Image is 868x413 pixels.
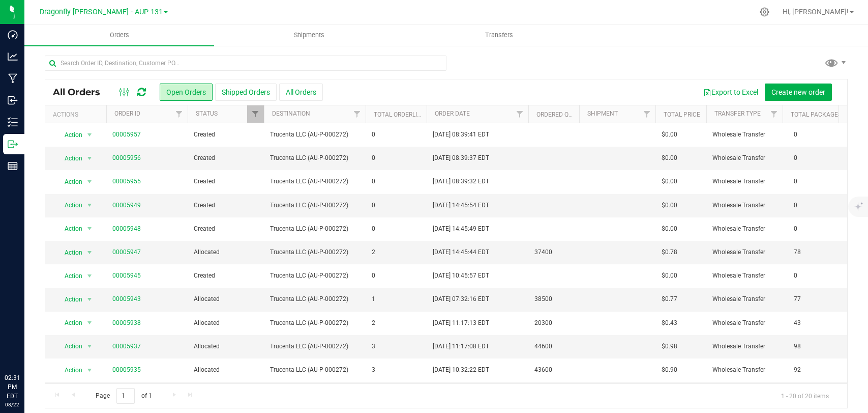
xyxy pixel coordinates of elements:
a: 00005943 [112,294,141,304]
a: 00005945 [112,271,141,281]
span: Created [194,153,258,163]
span: $0.00 [662,224,677,234]
span: Wholesale Transfer [712,294,776,304]
span: Trucenta LLC (AU-P-000272) [270,365,360,375]
p: 02:31 PM EDT [5,373,20,401]
a: Shipments [214,24,404,46]
inline-svg: Outbound [8,139,18,149]
span: [DATE] 08:39:37 EDT [433,153,489,163]
span: 3 [372,365,375,375]
span: Wholesale Transfer [712,224,776,234]
span: $0.00 [662,177,677,186]
a: Destination [272,110,310,117]
span: 0 [789,127,802,142]
inline-svg: Reports [8,161,18,171]
input: Search Order ID, Destination, Customer PO... [45,56,446,71]
span: 38500 [534,294,552,304]
span: Create new order [771,88,825,96]
a: Status [196,110,218,117]
a: Total Orderlines [374,111,429,118]
span: Dragonfly [PERSON_NAME] - AUP 131 [40,8,163,16]
span: 2 [372,318,375,328]
span: Allocated [194,342,258,351]
span: Trucenta LLC (AU-P-000272) [270,247,360,257]
span: select [83,292,96,307]
span: Trucenta LLC (AU-P-000272) [270,201,360,210]
span: 92 [789,363,806,377]
a: Ordered qty [536,111,576,118]
span: select [83,316,96,330]
a: 00005949 [112,201,141,210]
button: All Orders [279,84,323,101]
span: 0 [789,151,802,166]
span: [DATE] 07:32:16 EDT [433,294,489,304]
span: [DATE] 11:17:08 EDT [433,342,489,351]
span: select [83,151,96,166]
a: Filter [349,105,366,123]
span: 78 [789,245,806,260]
span: 0 [372,224,375,234]
span: [DATE] 11:17:13 EDT [433,318,489,328]
span: $0.00 [662,271,677,281]
span: Wholesale Transfer [712,365,776,375]
span: select [83,198,96,212]
span: select [83,175,96,189]
inline-svg: Inventory [8,117,18,127]
span: 37400 [534,247,552,257]
span: Trucenta LLC (AU-P-000272) [270,318,360,328]
span: [DATE] 10:45:57 EDT [433,271,489,281]
span: 0 [789,198,802,213]
a: Total Price [664,111,700,118]
span: Action [55,363,83,377]
a: 00005956 [112,153,141,163]
span: $0.78 [662,247,677,257]
span: 98 [789,339,806,354]
a: 00005957 [112,130,141,140]
input: 1 [116,388,135,404]
span: select [83,339,96,353]
span: Action [55,245,83,260]
span: select [83,363,96,377]
span: [DATE] 14:45:44 EDT [433,247,489,257]
inline-svg: Dashboard [8,30,18,40]
span: [DATE] 08:39:41 EDT [433,130,489,140]
a: Order Date [435,110,470,117]
span: Page of 1 [87,388,160,404]
span: Wholesale Transfer [712,201,776,210]
span: 44600 [534,342,552,351]
inline-svg: Analytics [8,51,18,62]
span: Allocated [194,365,258,375]
span: 0 [789,268,802,283]
span: Trucenta LLC (AU-P-000272) [270,271,360,281]
a: Orders [24,24,214,46]
span: Action [55,198,83,212]
span: Action [55,222,83,236]
span: Created [194,201,258,210]
a: Transfer Type [714,110,761,117]
p: 08/22 [5,401,20,408]
span: [DATE] 08:39:32 EDT [433,177,489,186]
span: Action [55,292,83,307]
span: $0.98 [662,342,677,351]
span: Orders [96,31,143,40]
span: Wholesale Transfer [712,177,776,186]
a: 00005947 [112,247,141,257]
a: Filter [766,105,783,123]
span: [DATE] 14:45:54 EDT [433,201,489,210]
span: Trucenta LLC (AU-P-000272) [270,153,360,163]
span: Action [55,128,83,142]
span: Action [55,151,83,166]
a: Filter [171,105,188,123]
span: Action [55,269,83,283]
a: 00005937 [112,342,141,351]
span: [DATE] 14:45:49 EDT [433,224,489,234]
span: 0 [789,222,802,236]
button: Open Orders [160,84,213,101]
span: select [83,269,96,283]
span: Trucenta LLC (AU-P-000272) [270,177,360,186]
inline-svg: Inbound [8,95,18,105]
a: Filter [639,105,655,123]
a: 00005935 [112,365,141,375]
a: 00005938 [112,318,141,328]
a: Transfers [404,24,594,46]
